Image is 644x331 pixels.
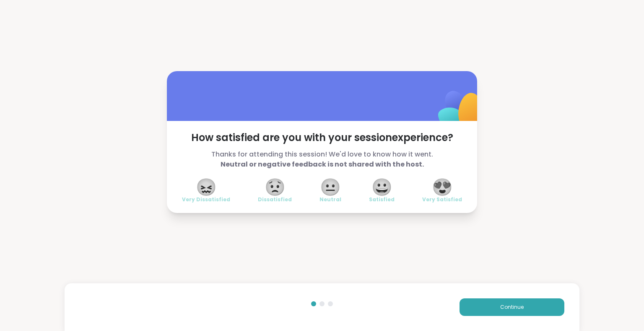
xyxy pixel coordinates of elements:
[265,180,286,195] span: 😟
[258,196,292,203] span: Dissatisfied
[432,180,453,195] span: 😍
[196,180,217,195] span: 😖
[418,69,502,152] img: ShareWell Logomark
[319,196,341,203] span: Neutral
[221,159,424,169] b: Neutral or negative feedback is not shared with the host.
[369,196,395,203] span: Satisfied
[182,196,230,203] span: Very Dissatisfied
[460,298,564,316] button: Continue
[320,180,341,195] span: 😐
[182,149,462,169] span: Thanks for attending this session! We'd love to know how it went.
[182,131,462,144] span: How satisfied are you with your session experience?
[500,303,524,311] span: Continue
[422,196,462,203] span: Very Satisfied
[371,180,392,195] span: 😀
